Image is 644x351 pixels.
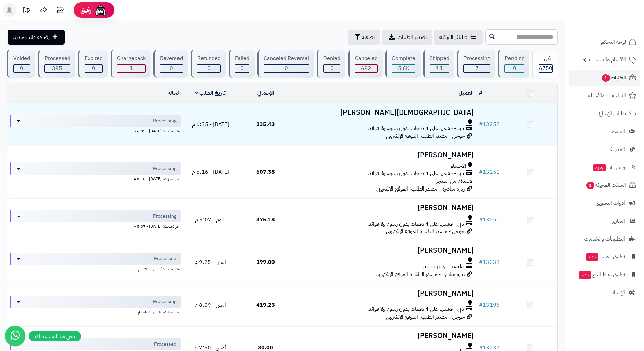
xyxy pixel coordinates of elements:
[160,55,183,62] div: Reversed
[569,34,640,50] a: لوحة التحكم
[296,109,474,117] h3: [DEMOGRAPHIC_DATA][PERSON_NAME]
[348,30,380,45] button: تصفية
[475,64,479,72] span: 7
[154,255,176,262] span: Processed
[585,252,625,261] span: تطبيق المتجر
[513,64,516,72] span: 0
[384,50,422,78] a: Complete 5.6K
[612,216,625,226] span: التقارير
[531,50,559,78] a: الكل6750
[207,64,211,72] span: 0
[197,65,220,72] div: 0
[8,30,65,45] a: إضافة طلب جديد
[153,213,176,220] span: Processing
[612,127,625,136] span: العملاء
[168,89,181,97] a: الحالة
[386,313,465,321] span: جوجل - مصدر الطلب: الموقع الإلكتروني
[153,118,176,124] span: Processing
[368,170,464,177] span: تابي - قسّمها على 4 دفعات بدون رسوم ولا فوائد
[368,305,464,313] span: تابي - قسّمها على 4 دفعات بدون رسوم ولا فوائد
[578,270,625,279] span: تطبيق نقاط البيع
[10,127,181,134] div: اخر تحديث: [DATE] - 6:35 م
[227,50,256,78] a: Failed 0
[497,50,530,78] a: Pending 0
[451,162,466,170] span: الاحساء
[539,64,552,72] span: 6750
[392,65,415,72] div: 5644
[5,50,37,78] a: Voided 0
[10,175,181,182] div: اخر تحديث: [DATE] - 5:16 م
[593,164,606,171] span: جديد
[606,288,625,297] span: الإعدادات
[296,247,474,254] h3: [PERSON_NAME]
[539,55,553,62] div: الكل
[296,332,474,340] h3: [PERSON_NAME]
[85,65,102,72] div: 0
[355,65,377,72] div: 692
[330,64,334,72] span: 0
[256,50,315,78] a: Canceled Reversal 0
[80,6,91,14] span: رفيق
[18,3,35,19] a: تحديثات المنصة
[264,55,309,62] div: Canceled Reversal
[382,30,432,45] a: تصدير الطلبات
[436,177,474,185] span: الاستلام من المتجر
[479,258,483,266] span: #
[586,253,598,261] span: جديد
[464,65,490,72] div: 7
[257,89,274,97] a: الإجمالي
[154,341,176,348] span: Processed
[376,270,465,278] span: زيارة مباشرة - مصدر الطلب: الموقع الإلكتروني
[422,50,456,78] a: Shipped 11
[602,74,610,82] span: 1
[569,123,640,140] a: العملاء
[398,33,427,41] span: تصدير الطلبات
[362,33,375,41] span: تصفية
[315,50,347,78] a: Denied 0
[117,55,146,62] div: Chargeback
[256,216,275,224] span: 375.18
[44,55,70,62] div: Processed
[479,120,500,128] a: #13252
[10,222,181,229] div: اخر تحديث: [DATE] - 5:07 م
[601,73,626,82] span: الطلبات
[504,55,524,62] div: Pending
[584,234,625,244] span: التطبيقات والخدمات
[170,64,173,72] span: 0
[109,50,152,78] a: Chargeback 1
[195,89,226,97] a: تاريخ الطلب
[479,301,483,309] span: #
[599,109,626,118] span: طلبات الإرجاع
[386,132,465,140] span: جوجل - مصدر الطلب: الموقع الإلكتروني
[479,216,500,224] a: #13250
[569,105,640,122] a: طلبات الإرجاع
[569,213,640,229] a: التقارير
[436,64,443,72] span: 11
[434,30,483,45] a: طلباتي المُوكلة
[296,290,474,297] h3: [PERSON_NAME]
[192,120,229,128] span: [DATE] - 6:35 م
[439,33,467,41] span: طلباتي المُوكلة
[586,182,594,189] span: 1
[153,165,176,172] span: Processing
[195,258,226,266] span: أمس - 9:25 م
[13,55,30,62] div: Voided
[569,249,640,265] a: تطبيق المتجرجديد
[264,65,309,72] div: 0
[579,271,591,279] span: جديد
[296,204,474,212] h3: [PERSON_NAME]
[386,227,465,235] span: جوجل - مصدر الطلب: الموقع الإلكتروني
[323,55,340,62] div: Denied
[256,168,275,176] span: 607.38
[569,267,640,283] a: تطبيق نقاط البيعجديد
[593,162,625,172] span: وآتس آب
[479,216,483,224] span: #
[235,55,249,62] div: Failed
[10,265,181,272] div: اخر تحديث: أمس - 9:25 م
[376,185,465,193] span: زيارة مباشرة - مصدر الطلب: الموقع الإلكتروني
[569,87,640,104] a: المراجعات والأسئلة
[479,168,483,176] span: #
[256,120,275,128] span: 235.43
[85,55,103,62] div: Expired
[601,37,626,47] span: لوحة التحكم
